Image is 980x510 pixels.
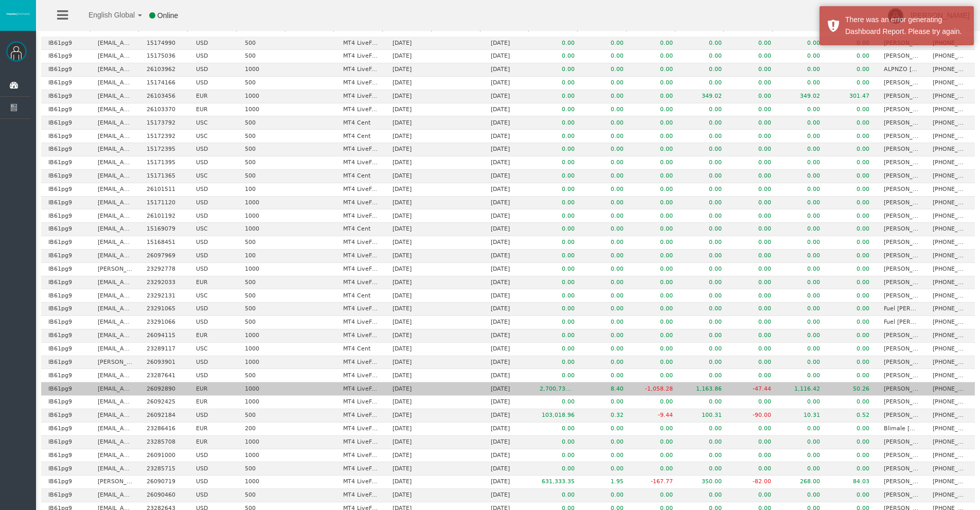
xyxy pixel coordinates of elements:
td: IB61pg9 [41,103,91,117]
td: USD [189,209,238,223]
td: MT4 LiveFixedSpreadAccount [336,90,385,103]
td: MT4 LiveFixedSpreadAccount [336,183,385,197]
td: [DATE] [385,116,435,130]
td: 0.00 [631,223,680,236]
td: 100 [238,183,287,197]
td: ALPNZO [PERSON_NAME] [PERSON_NAME] [877,63,926,77]
td: [EMAIL_ADDRESS][DOMAIN_NAME] [91,103,140,117]
td: 0.00 [729,50,778,63]
td: 0.00 [729,223,778,236]
td: 15171120 [139,197,189,210]
td: 0.00 [680,77,729,90]
td: 0.00 [631,103,680,117]
td: USC [189,116,238,130]
td: [PERSON_NAME] [PERSON_NAME] [877,50,926,63]
td: [EMAIL_ADDRESS][DOMAIN_NAME] [91,37,140,50]
td: [DATE] [385,223,435,236]
td: [PHONE_NUMBER] [925,77,975,90]
td: 500 [238,143,287,156]
td: 1000 [238,263,287,276]
td: 0.00 [827,50,877,63]
td: 500 [238,116,287,130]
td: 500 [238,130,287,143]
td: 0.00 [729,197,778,210]
td: 0.00 [631,183,680,197]
td: [PERSON_NAME] [877,209,926,223]
td: 0.00 [582,197,631,210]
td: 349.02 [778,90,828,103]
td: [EMAIL_ADDRESS][DOMAIN_NAME] [91,63,140,77]
td: IB61pg9 [41,90,91,103]
td: 0.00 [680,130,729,143]
td: 0.00 [778,130,828,143]
td: [PHONE_NUMBER] [925,63,975,77]
td: 349.02 [680,90,729,103]
td: [DATE] [385,63,435,77]
td: MT4 LiveFixedSpreadAccount [336,209,385,223]
td: 0.00 [778,223,828,236]
td: 0.00 [631,130,680,143]
td: [DATE] [385,77,435,90]
td: 0.00 [778,103,828,117]
td: 15172395 [139,143,189,156]
td: 0.00 [778,77,828,90]
td: 15175036 [139,50,189,63]
td: 0.00 [680,250,729,263]
td: 0.00 [680,236,729,250]
td: 0.00 [532,223,582,236]
td: USD [189,77,238,90]
td: [DATE] [484,183,533,197]
td: [EMAIL_ADDRESS][DOMAIN_NAME] [91,156,140,170]
td: MT4 LiveFixedSpreadAccount [336,250,385,263]
td: 0.00 [827,250,877,263]
td: [EMAIL_ADDRESS][DOMAIN_NAME] [91,143,140,156]
td: [PERSON_NAME] [877,197,926,210]
td: 15173792 [139,116,189,130]
td: [EMAIL_ADDRESS][DOMAIN_NAME] [91,209,140,223]
td: 0.00 [729,37,778,50]
td: [PERSON_NAME] [877,116,926,130]
td: 0.00 [680,63,729,77]
td: 500 [238,77,287,90]
td: [EMAIL_ADDRESS][DOMAIN_NAME] [91,77,140,90]
td: 0.00 [827,197,877,210]
td: IB61pg9 [41,63,91,77]
td: [EMAIL_ADDRESS][DOMAIN_NAME] [91,250,140,263]
td: IB61pg9 [41,156,91,170]
td: USC [189,170,238,183]
td: IB61pg9 [41,250,91,263]
td: 0.00 [729,77,778,90]
td: USD [189,183,238,197]
td: USD [189,250,238,263]
td: 0.00 [631,143,680,156]
td: [DATE] [385,103,435,117]
td: 0.00 [582,170,631,183]
td: EUR [189,90,238,103]
td: 0.00 [827,209,877,223]
td: [PHONE_NUMBER] [925,130,975,143]
td: 0.00 [729,250,778,263]
td: IB61pg9 [41,183,91,197]
td: 0.00 [582,223,631,236]
td: 0.00 [631,197,680,210]
td: 0.00 [532,116,582,130]
td: 0.00 [532,77,582,90]
td: 500 [238,170,287,183]
td: 0.00 [827,143,877,156]
td: [PERSON_NAME] [877,183,926,197]
td: [DATE] [484,263,533,276]
td: 1000 [238,223,287,236]
td: [PERSON_NAME] [PERSON_NAME] [877,250,926,263]
td: 0.00 [532,63,582,77]
td: 0.00 [532,170,582,183]
td: 15168451 [139,236,189,250]
td: 0.00 [778,236,828,250]
td: 0.00 [582,37,631,50]
td: 0.00 [729,130,778,143]
td: 0.00 [778,209,828,223]
td: 0.00 [827,63,877,77]
td: [DATE] [484,250,533,263]
td: 0.00 [778,63,828,77]
td: 0.00 [582,236,631,250]
td: USD [189,50,238,63]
